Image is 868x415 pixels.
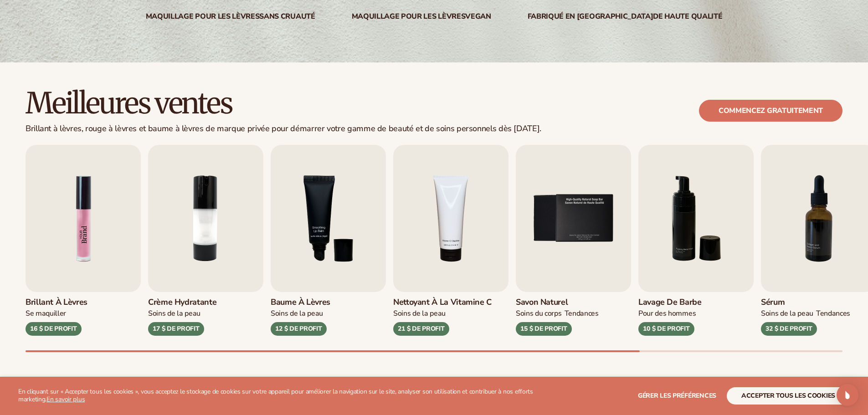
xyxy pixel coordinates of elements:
font: Fabriqué en [GEOGRAPHIC_DATA] [528,11,653,21]
font: SOINS DE LA PEAU [148,308,200,318]
font: Savon naturel [516,297,568,307]
font: Pour des hommes [638,308,696,318]
font: 16 $ DE PROFIT [30,324,77,333]
div: Open Intercom Messenger [837,384,858,406]
font: Gérer les préférences [638,391,716,400]
font: SOINS DE LA PEAU [271,308,323,318]
a: 5 / 9 [516,145,631,336]
button: Gérer les préférences [638,387,716,405]
font: sans cruauté [259,11,315,21]
a: 6 / 9 [638,145,754,336]
font: Brillant à lèvres, rouge à lèvres et baume à lèvres de marque privée pour démarrer votre gamme de... [26,123,541,134]
font: En cliquant sur « Accepter tous les cookies », vous acceptez le stockage de cookies sur votre app... [18,387,533,404]
font: Maquillage pour les lèvres [146,11,260,21]
a: Commencez gratuitement [699,100,842,122]
font: 21 $ DE PROFIT [398,324,444,333]
img: Image Shopify 5 [26,145,141,292]
font: vegan [465,11,491,21]
font: de haute qualité [653,11,722,21]
font: 10 $ DE PROFIT [643,324,689,333]
a: 2 / 9 [148,145,263,336]
font: 15 $ DE PROFIT [520,324,567,333]
font: SOINS DE LA PEAU [761,308,813,318]
font: Nettoyant à la vitamine C [393,297,492,307]
font: Sérum [761,297,785,307]
font: Lavage de barbe [638,297,702,307]
font: Soins du CORPS [516,308,562,318]
a: 3 / 9 [271,145,386,336]
font: SE MAQUILLER [26,308,66,318]
font: Meilleures ventes [26,85,232,121]
font: Soins de la peau [393,308,446,318]
font: Baume à lèvres [271,297,330,307]
font: Brillant à lèvres [26,297,87,307]
font: Commencez gratuitement [719,106,823,116]
font: 32 $ DE PROFIT [765,324,812,333]
font: TENDANCES [816,308,850,318]
button: accepter tous les cookies [727,387,850,405]
font: 12 $ DE PROFIT [275,324,322,333]
a: En savoir plus [46,395,85,404]
a: 4 / 9 [393,145,508,336]
font: accepter tous les cookies [741,391,835,400]
font: TENDANCES [565,308,599,318]
a: 1 / 9 [26,145,141,336]
font: 17 $ DE PROFIT [153,324,199,333]
font: Maquillage pour les lèvres [352,11,466,21]
font: Crème hydratante [148,297,216,307]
